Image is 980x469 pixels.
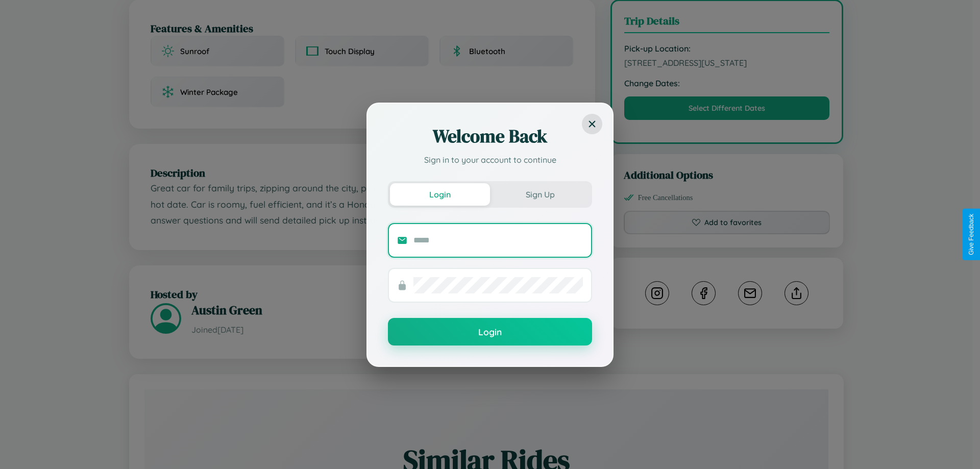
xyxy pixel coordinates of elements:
div: Give Feedback [968,214,975,255]
p: Sign in to your account to continue [388,154,592,166]
h2: Welcome Back [388,124,592,149]
button: Sign Up [490,183,590,206]
button: Login [388,318,592,345]
button: Login [390,183,490,206]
